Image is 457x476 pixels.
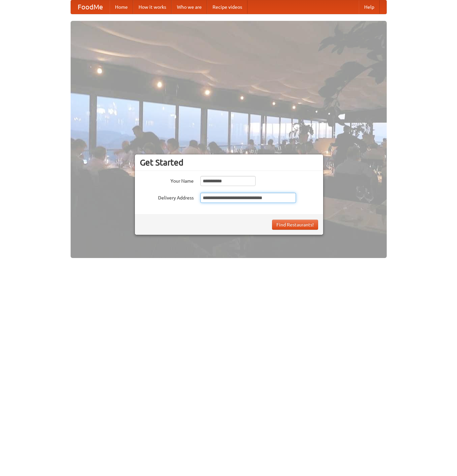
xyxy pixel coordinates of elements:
a: Recipe videos [207,0,247,14]
label: Your Name [140,176,194,184]
a: How it works [133,0,172,14]
a: FoodMe [71,0,110,14]
h3: Get Started [140,157,318,168]
label: Delivery Address [140,193,194,201]
a: Who we are [172,0,207,14]
a: Help [359,0,380,14]
button: Find Restaurants! [272,220,318,230]
a: Home [110,0,133,14]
